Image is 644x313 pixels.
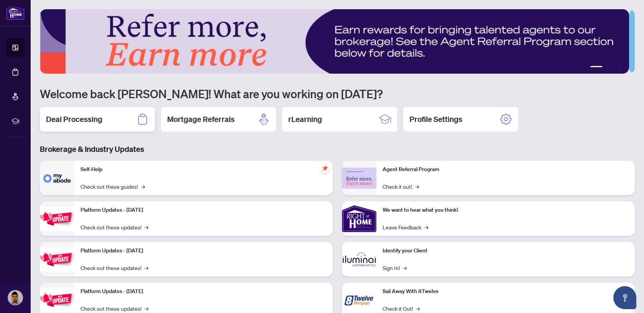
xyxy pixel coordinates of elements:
p: Agent Referral Program [383,165,629,174]
p: We want to hear what you think! [383,206,629,214]
span: → [141,182,145,191]
span: → [145,264,148,272]
a: Check it out!→ [383,182,419,191]
a: Check out these updates!→ [80,304,148,313]
p: Sail Away With 8Twelve [383,287,629,296]
button: 2 [606,66,609,69]
p: Platform Updates - [DATE] [80,206,327,214]
a: Leave Feedback→ [383,223,428,231]
img: Platform Updates - July 8, 2025 [40,247,74,272]
img: Self-Help [40,161,74,195]
p: Platform Updates - [DATE] [80,247,327,255]
img: Platform Updates - June 23, 2025 [40,288,74,312]
h2: Mortgage Referrals [167,114,235,125]
button: 4 [618,66,621,69]
a: Check out these updates!→ [80,223,148,231]
h2: rLearning [288,114,322,125]
button: 1 [590,66,603,69]
a: Check out these guides!→ [80,182,145,191]
p: Identify your Client [383,247,629,255]
button: Open asap [613,286,636,309]
h2: Profile Settings [409,114,462,125]
img: Platform Updates - July 21, 2025 [40,207,74,231]
p: Platform Updates - [DATE] [80,287,327,296]
a: Check it Out!→ [383,304,420,313]
span: → [403,264,407,272]
span: → [424,223,428,231]
img: Profile Icon [8,290,23,305]
a: Sign In!→ [383,264,407,272]
h3: Brokerage & Industry Updates [40,144,635,155]
img: Agent Referral Program [342,168,376,189]
button: 3 [612,66,615,69]
h1: Welcome back [PERSON_NAME]! What are you working on [DATE]? [40,86,635,101]
span: → [145,223,148,231]
span: → [145,304,148,313]
img: We want to hear what you think! [342,201,376,236]
img: Slide 0 [40,9,629,74]
p: Self-Help [80,165,327,174]
img: logo [6,6,25,20]
a: Check out these updates!→ [80,264,148,272]
button: 5 [624,66,627,69]
span: pushpin [320,164,330,173]
img: Identify your Client [342,242,376,277]
h2: Deal Processing [46,114,102,125]
span: → [416,304,420,313]
span: → [415,182,419,191]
